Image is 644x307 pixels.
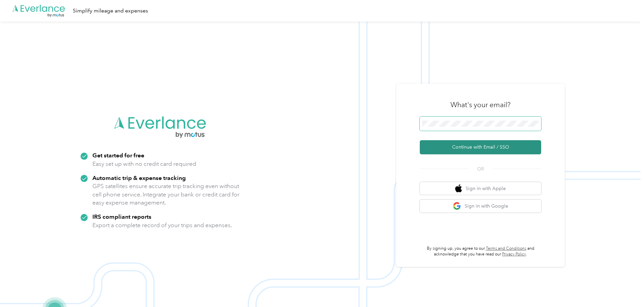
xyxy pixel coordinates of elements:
[92,182,240,207] p: GPS satellites ensure accurate trip tracking even without cell phone service. Integrate your bank...
[92,213,151,220] strong: IRS compliant reports
[92,160,196,168] p: Easy set up with no credit card required
[420,140,541,154] button: Continue with Email / SSO
[420,182,541,195] button: apple logoSign in with Apple
[420,246,541,257] p: By signing up, you agree to our and acknowledge that you have read our .
[455,184,462,193] img: apple logo
[453,202,461,210] img: google logo
[73,7,148,15] div: Simplify mileage and expenses
[92,152,144,159] strong: Get started for free
[450,100,510,110] h3: What's your email?
[420,199,541,213] button: google logoSign in with Google
[486,246,526,251] a: Terms and Conditions
[92,174,186,181] strong: Automatic trip & expense tracking
[502,252,526,257] a: Privacy Policy
[92,221,232,229] p: Export a complete record of your trips and expenses.
[469,165,492,173] span: OR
